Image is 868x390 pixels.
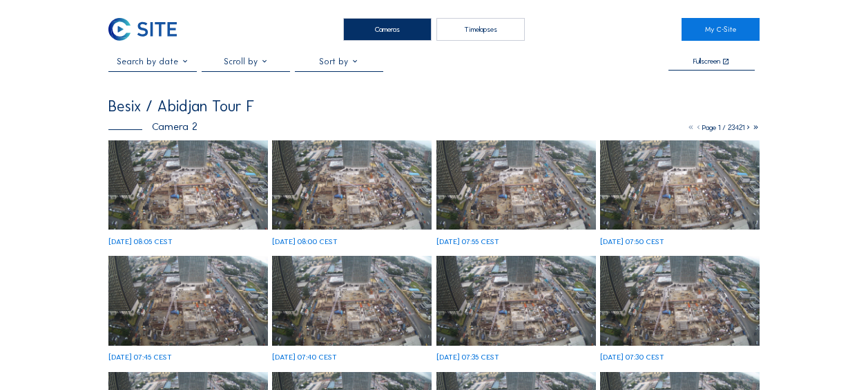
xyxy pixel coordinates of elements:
div: [DATE] 07:35 CEST [436,353,499,361]
img: C-SITE Logo [108,18,177,41]
a: My C-Site [682,18,760,41]
div: [DATE] 07:50 CEST [600,238,664,245]
div: [DATE] 08:05 CEST [108,238,173,245]
div: [DATE] 07:30 CEST [600,353,664,361]
div: [DATE] 08:00 CEST [272,238,338,245]
div: Cameras [343,18,432,41]
span: Page 1 / 23421 [702,123,744,132]
div: [DATE] 07:40 CEST [272,353,337,361]
img: image_53385028 [108,256,268,346]
img: image_53385111 [600,140,760,230]
img: image_53385484 [272,140,432,230]
img: image_53384915 [272,256,432,346]
img: image_53384665 [436,256,596,346]
input: Search by date 󰅀 [108,57,197,66]
div: Camera 2 [108,121,197,131]
div: [DATE] 07:55 CEST [436,238,499,245]
div: Fullscreen [693,57,720,66]
div: Timelapses [436,18,525,41]
img: image_53385229 [436,140,596,230]
a: C-SITE Logo [108,18,186,41]
div: [DATE] 07:45 CEST [108,353,172,361]
img: image_53384600 [600,256,760,346]
div: Besix / Abidjan Tour F [108,99,254,114]
img: image_53385593 [108,140,268,230]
